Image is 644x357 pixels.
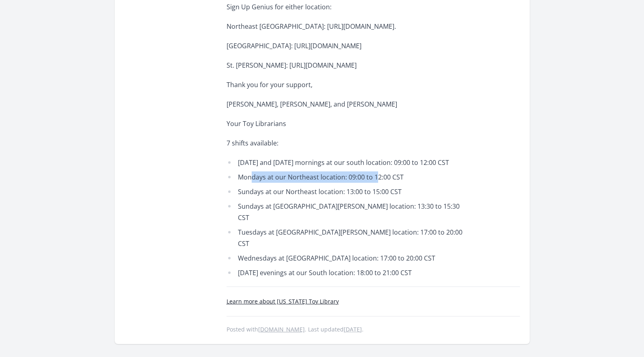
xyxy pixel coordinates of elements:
span: [GEOGRAPHIC_DATA]: [URL][DOMAIN_NAME] [227,41,362,50]
span: St. [PERSON_NAME]: [URL][DOMAIN_NAME] [227,61,357,70]
li: Wednesdays at [GEOGRAPHIC_DATA] location: 17:00 to 20:00 CST [227,252,464,264]
p: Posted with . Last updated . [227,326,520,333]
a: Learn more about [US_STATE] Toy Library [227,297,339,305]
li: [DATE] and [DATE] mornings at our south location: 09:00 to 12:00 CST [227,157,464,168]
a: [DOMAIN_NAME] [258,325,305,333]
li: Sundays at our Northeast location: 13:00 to 15:00 CST [227,186,464,197]
p: Thank you for your support, [227,79,464,90]
abbr: Tue, Sep 9, 2025 3:50 PM [344,325,362,333]
li: [DATE] evenings at our South location: 18:00 to 21:00 CST [227,267,464,278]
li: Tuesdays at [GEOGRAPHIC_DATA][PERSON_NAME] location: 17:00 to 20:00 CST [227,227,464,249]
span: Northeast [GEOGRAPHIC_DATA]: [URL][DOMAIN_NAME]. [227,22,396,31]
p: [PERSON_NAME], [PERSON_NAME], and [PERSON_NAME] [227,98,464,110]
p: 7 shifts available: [227,137,464,149]
p: Your Toy Librarians [227,118,464,129]
li: Mondays at our Northeast location: 09:00 to 12:00 CST [227,171,464,183]
li: Sundays at [GEOGRAPHIC_DATA][PERSON_NAME] location: 13:30 to 15:30 CST [227,201,464,223]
